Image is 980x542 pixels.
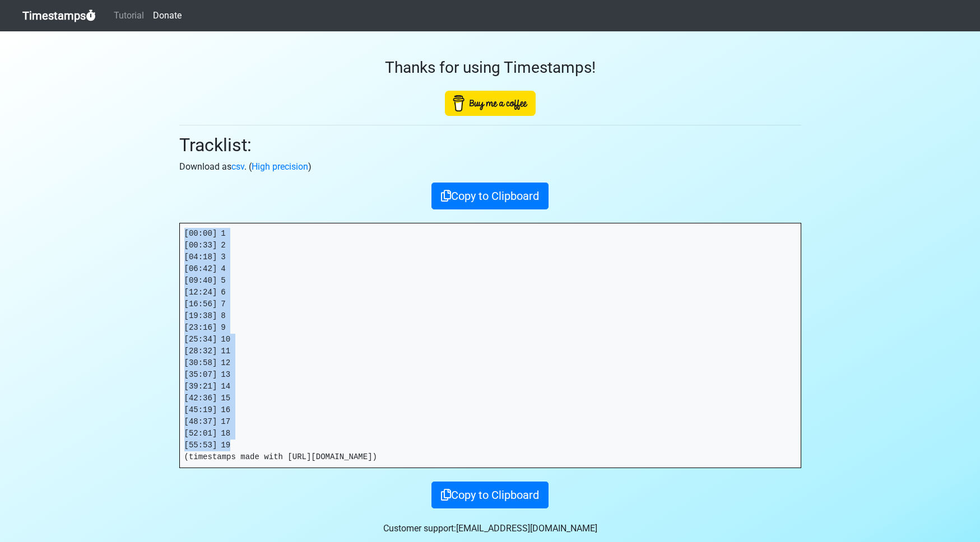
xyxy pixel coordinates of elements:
a: High precision [252,161,308,172]
h3: Thanks for using Timestamps! [179,58,801,77]
a: Timestamps [22,4,96,27]
h2: Tracklist: [179,134,801,156]
pre: [00:00] 1 [00:33] 2 [04:18] 3 [06:42] 4 [09:40] 5 [12:24] 6 [16:56] 7 [19:38] 8 [23:16] 9 [25:34]... [180,223,801,468]
p: Download as . ( ) [179,160,801,174]
a: Tutorial [109,4,148,27]
button: Copy to Clipboard [431,482,549,508]
a: csv [231,161,244,172]
a: Donate [148,4,186,27]
button: Copy to Clipboard [431,183,549,209]
img: Buy Me A Coffee [445,91,536,116]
